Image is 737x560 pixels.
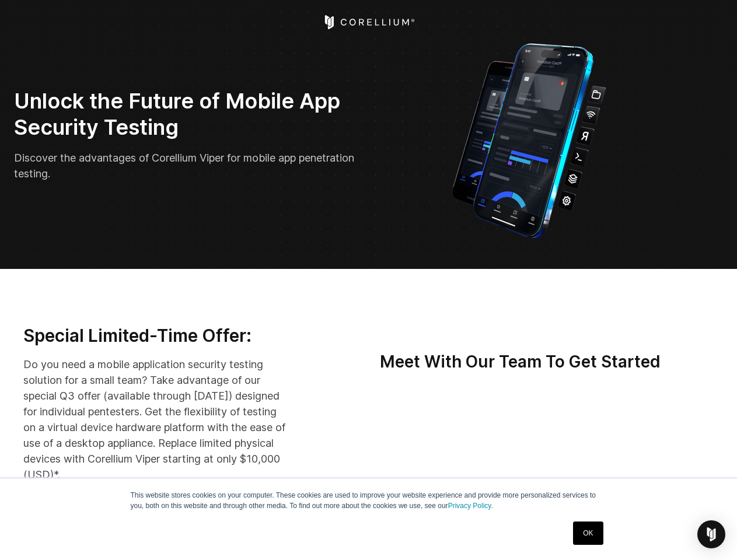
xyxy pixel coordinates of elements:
img: Corellium_VIPER_Hero_1_1x [441,37,617,241]
p: This website stores cookies on your computer. These cookies are used to improve your website expe... [131,490,607,511]
strong: Meet With Our Team To Get Started [380,352,661,372]
div: Open Intercom Messenger [697,520,725,548]
a: OK [573,521,603,545]
h2: Unlock the Future of Mobile App Security Testing [14,88,361,141]
h3: Special Limited-Time Offer: [23,325,288,347]
a: Corellium Home [322,15,415,29]
span: Discover the advantages of Corellium Viper for mobile app penetration testing. [14,152,354,180]
a: Privacy Policy. [448,502,493,510]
